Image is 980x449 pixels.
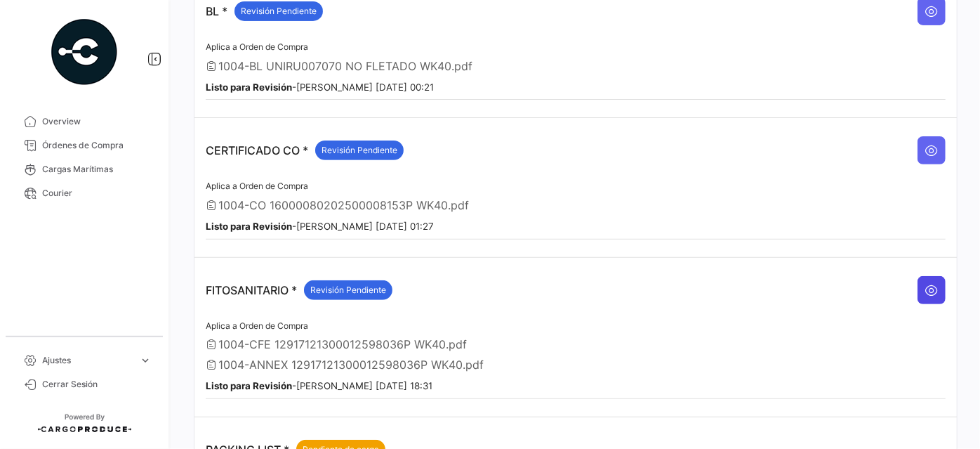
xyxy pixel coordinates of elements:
span: Revisión Pendiente [322,144,397,157]
img: powered-by.png [49,17,119,87]
span: Revisión Pendiente [310,284,386,297]
a: Cargas Marítimas [11,157,157,181]
span: 1004-BL UNIRU007070 NO FLETADO WK40.pdf [218,59,472,73]
a: Courier [11,181,157,205]
span: 1004-CFE 12917121300012598036P WK40.pdf [218,337,467,351]
span: expand_more [139,354,152,367]
small: - [PERSON_NAME] [DATE] 00:21 [206,82,434,93]
span: Aplica a Orden de Compra [206,181,308,191]
span: Cargas Marítimas [42,163,152,176]
span: 1004-ANNEX 12917121300012598036P WK40.pdf [218,358,484,372]
b: Listo para Revisión [206,82,292,93]
span: Revisión Pendiente [241,5,317,18]
small: - [PERSON_NAME] [DATE] 18:31 [206,380,432,391]
span: Órdenes de Compra [42,139,152,152]
span: Courier [42,187,152,200]
span: 1004-CO 16000080202500008153P WK40.pdf [218,198,469,212]
b: Listo para Revisión [206,221,292,232]
small: - [PERSON_NAME] [DATE] 01:27 [206,221,434,232]
a: Overview [11,110,157,134]
span: Overview [42,115,152,128]
span: Aplica a Orden de Compra [206,320,308,331]
span: Cerrar Sesión [42,378,152,391]
span: Aplica a Orden de Compra [206,41,308,52]
a: Órdenes de Compra [11,134,157,157]
span: Ajustes [42,354,133,367]
p: CERTIFICADO CO * [206,141,404,160]
b: Listo para Revisión [206,380,292,391]
p: FITOSANITARIO * [206,280,392,300]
